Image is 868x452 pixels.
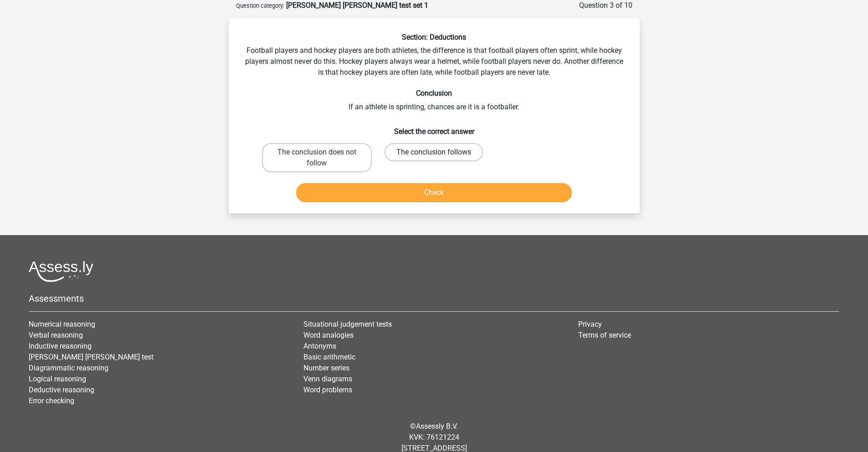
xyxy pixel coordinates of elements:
a: Numerical reasoning [29,320,95,329]
a: Situational judgement tests [303,320,392,329]
a: Basic arithmetic [303,353,355,361]
label: The conclusion follows [385,143,483,161]
strong: [PERSON_NAME] [PERSON_NAME] test set 1 [286,1,428,10]
a: Deductive reasoning [29,385,94,394]
a: Venn diagrams [303,375,352,383]
small: Question category: [236,2,284,9]
div: Football players and hockey players are both athletes, the difference is that football players of... [232,33,636,206]
a: Terms of service [578,331,631,339]
label: The conclusion does not follow [262,143,372,172]
a: Assessly B.V. [416,422,458,431]
a: [PERSON_NAME] [PERSON_NAME] test [29,353,154,361]
a: Word problems [303,385,352,394]
a: Verbal reasoning [29,331,83,339]
h6: Conclusion [243,89,625,98]
h6: Select the correct answer [243,120,625,136]
a: Number series [303,364,349,372]
h6: Section: Deductions [243,33,625,41]
a: Logical reasoning [29,375,86,383]
button: Check [296,183,572,202]
a: Word analogies [303,331,354,339]
a: Inductive reasoning [29,342,92,350]
a: Error checking [29,396,74,405]
a: Privacy [578,320,602,329]
h5: Assessments [29,293,839,304]
img: Assessly logo [29,261,93,282]
a: Diagrammatic reasoning [29,364,108,372]
a: Antonyms [303,342,336,350]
